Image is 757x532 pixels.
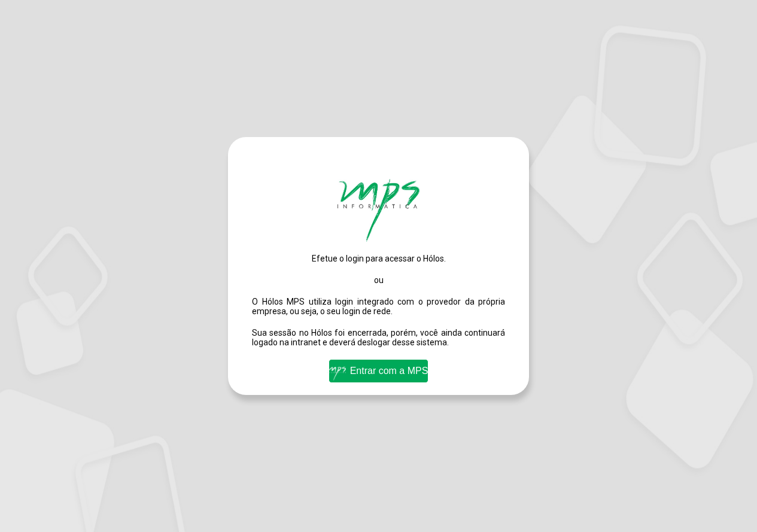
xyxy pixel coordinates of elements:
span: Entrar com a MPS [350,366,428,376]
span: Sua sessão no Hólos foi encerrada, porém, você ainda continuará logado na intranet e deverá deslo... [252,328,505,347]
span: ou [374,275,384,285]
button: Entrar com a MPS [329,359,428,383]
img: Hólos Mps Digital [338,179,419,241]
span: O Hólos MPS utiliza login integrado com o provedor da própria empresa, ou seja, o seu login de rede. [252,297,505,316]
span: Efetue o login para acessar o Hólos. [312,254,446,263]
